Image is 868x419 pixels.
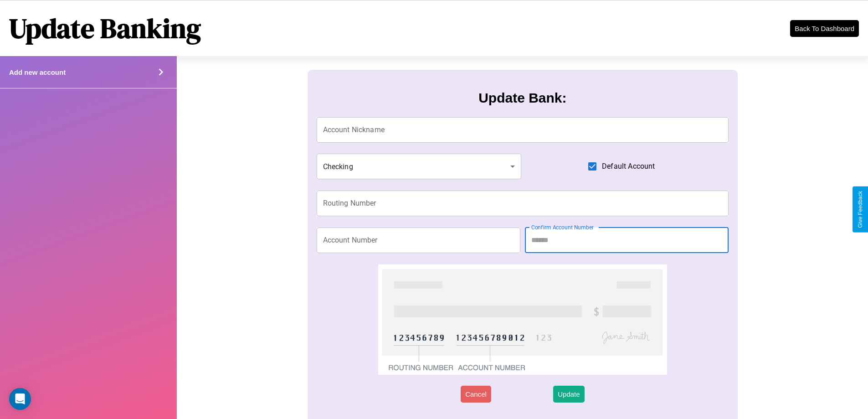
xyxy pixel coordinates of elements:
[9,68,66,76] h4: Add new account
[9,10,201,47] h1: Update Banking
[461,386,491,403] button: Cancel
[553,386,584,403] button: Update
[478,90,566,106] h3: Update Bank:
[317,154,522,179] div: Checking
[857,191,863,228] div: Give Feedback
[378,264,667,375] img: check
[9,388,31,410] div: Open Intercom Messenger
[602,161,655,172] span: Default Account
[790,20,859,37] button: Back To Dashboard
[531,223,594,231] label: Confirm Account Number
